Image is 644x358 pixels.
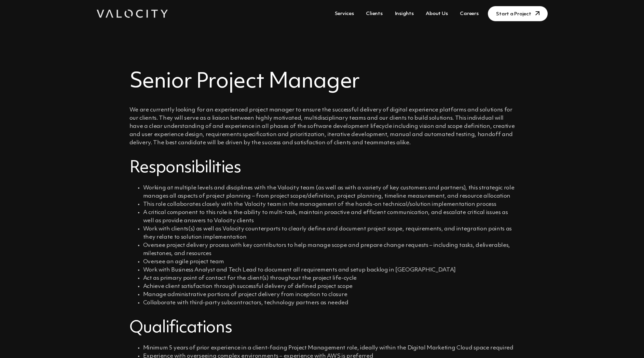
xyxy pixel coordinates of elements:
li: Achieve client satisfaction through successful delivery of defined project scope [143,282,515,291]
li: Working at multiple levels and disciplines with the Valocity team (as well as with a variety of k... [143,184,515,200]
p: We are currently looking for an experienced project manager to ensure the successful delivery of ... [129,106,515,147]
li: Oversee an agile project team [143,258,515,266]
li: Manage administrative portions of project delivery from inception to closure [143,291,515,299]
h3: Responsibilities [129,158,515,178]
a: Clients [363,8,385,20]
a: Services [332,8,357,20]
img: Valocity Digital [97,10,168,18]
a: Careers [457,8,481,20]
li: Minimum 5 years of prior experience in a client-facing Project Management role, ideally within th... [143,344,515,352]
li: Work with Business Analyst and Tech Lead to document all requirements and setup backlog in [GEOGR... [143,266,515,274]
a: Insights [392,8,416,20]
h2: Senior Project Manager [129,68,515,95]
li: A critical component to this role is the ability to multi-task, maintain proactive and efficient ... [143,209,515,225]
h3: Qualifications [129,318,515,339]
a: About Us [423,8,450,20]
a: Start a Project [488,6,547,21]
li: Oversee project delivery process with key contributors to help manage scope and prepare change re... [143,241,515,258]
li: Act as primary point of contact for the client(s) throughout the project life-cycle [143,274,515,282]
li: Collaborate with third-party subcontractors, technology partners as needed [143,299,515,307]
li: Work with clients(s) as well as Valocity counterparts to clearly define and document project scop... [143,225,515,241]
li: This role collaborates closely with the Valocity team in the management of the hands-on technical... [143,200,515,209]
